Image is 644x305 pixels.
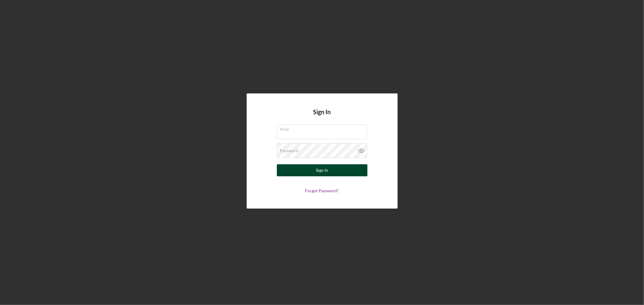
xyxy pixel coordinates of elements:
button: Sign In [277,164,367,176]
label: Password [280,148,299,153]
label: Email [280,125,367,131]
h4: Sign In [313,108,331,124]
a: Forgot Password? [305,188,339,193]
div: Sign In [316,164,328,176]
